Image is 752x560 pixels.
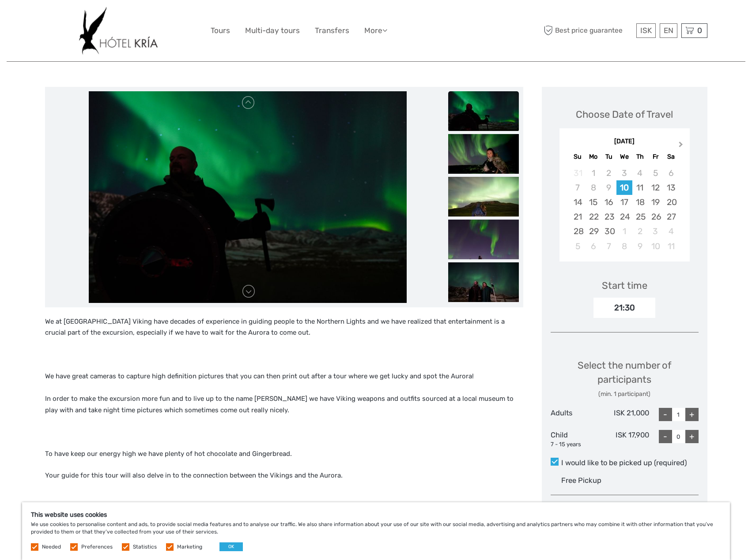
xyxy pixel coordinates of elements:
[102,14,112,24] button: Open LiveChat chat widget
[79,7,157,55] img: 532-e91e591f-ac1d-45f7-9962-d0f146f45aa0_logo_big.jpg
[601,195,616,209] div: Choose Tuesday, September 16th, 2025
[245,24,300,37] a: Multi-day tours
[561,476,601,485] span: Free Pickup
[675,139,689,153] button: Next Month
[663,151,679,163] div: Sa
[632,151,648,163] div: Th
[562,166,687,254] div: month 2025-09
[632,180,648,195] div: Choose Thursday, September 11th, 2025
[663,224,679,239] div: Choose Saturday, October 4th, 2025
[586,224,601,239] div: Choose Monday, September 29th, 2025
[659,408,672,421] div: -
[632,209,648,224] div: Choose Thursday, September 25th, 2025
[663,239,679,254] div: Choose Saturday, October 11th, 2025
[89,91,407,303] img: 743eaaba3dc14075b0eaa2fc6392a1b9_main_slider.jpeg
[219,542,243,551] button: OK
[542,23,634,38] span: Best price guarantee
[448,220,519,259] img: 2a543c69cdec447b8bf1dffcb8d9539b_slider_thumbnail.jpeg
[616,166,632,180] div: Not available Wednesday, September 3rd, 2025
[616,239,632,254] div: Choose Wednesday, October 8th, 2025
[660,23,677,38] div: EN
[81,543,113,551] label: Preferences
[31,511,721,519] h5: This website uses cookies
[22,502,730,560] div: We use cookies to personalise content and ads, to provide social media features and to analyse ou...
[570,224,586,239] div: Choose Sunday, September 28th, 2025
[648,195,663,209] div: Choose Friday, September 19th, 2025
[663,209,679,224] div: Choose Saturday, September 27th, 2025
[315,24,349,37] a: Transfers
[448,91,519,131] img: 743eaaba3dc14075b0eaa2fc6392a1b9_slider_thumbnail.jpeg
[570,209,586,224] div: Choose Sunday, September 21st, 2025
[593,298,655,318] div: 21:30
[211,24,230,37] a: Tours
[648,166,663,180] div: Not available Friday, September 5th, 2025
[42,543,61,551] label: Needed
[601,239,616,254] div: Choose Tuesday, October 7th, 2025
[685,408,699,421] div: +
[663,195,679,209] div: Choose Saturday, September 20th, 2025
[12,15,100,22] p: We're away right now. Please check back later!
[648,239,663,254] div: Choose Friday, October 10th, 2025
[616,224,632,239] div: Choose Wednesday, October 1st, 2025
[586,151,601,163] div: Mo
[576,108,673,121] div: Choose Date of Travel
[601,151,616,163] div: Tu
[659,430,672,443] div: -
[551,441,600,449] div: 7 - 15 years
[570,180,586,195] div: Not available Sunday, September 7th, 2025
[632,239,648,254] div: Choose Thursday, October 9th, 2025
[696,26,703,35] span: 0
[570,166,586,180] div: Not available Sunday, August 31st, 2025
[448,177,519,217] img: 49b84836f1804db5bf7074b7a6479934_slider_thumbnail.jpeg
[616,209,632,224] div: Choose Wednesday, September 24th, 2025
[648,209,663,224] div: Choose Friday, September 26th, 2025
[586,180,601,195] div: Not available Monday, September 8th, 2025
[133,543,157,551] label: Statistics
[45,316,523,339] p: We at [GEOGRAPHIC_DATA] Viking have decades of experience in guiding people to the Northern Light...
[586,209,601,224] div: Choose Monday, September 22nd, 2025
[648,151,663,163] div: Fr
[601,180,616,195] div: Not available Tuesday, September 9th, 2025
[586,166,601,180] div: Not available Monday, September 1st, 2025
[600,430,649,448] div: ISK 17,900
[551,430,600,448] div: Child
[586,195,601,209] div: Choose Monday, September 15th, 2025
[640,26,652,35] span: ISK
[632,166,648,180] div: Not available Thursday, September 4th, 2025
[602,279,647,292] div: Start time
[616,151,632,163] div: We
[448,262,519,302] img: 5a5f96151892436fb42831cd161b12e8_slider_thumbnail.jpeg
[570,239,586,254] div: Choose Sunday, October 5th, 2025
[601,166,616,180] div: Not available Tuesday, September 2nd, 2025
[45,371,523,416] p: We have great cameras to capture high definition pictures that you can then print out after a tou...
[663,180,679,195] div: Choose Saturday, September 13th, 2025
[559,137,690,146] div: [DATE]
[570,151,586,163] div: Su
[601,224,616,239] div: Choose Tuesday, September 30th, 2025
[632,195,648,209] div: Choose Thursday, September 18th, 2025
[648,180,663,195] div: Choose Friday, September 12th, 2025
[177,543,202,551] label: Marketing
[570,195,586,209] div: Choose Sunday, September 14th, 2025
[551,458,699,468] label: I would like to be picked up (required)
[632,224,648,239] div: Choose Thursday, October 2nd, 2025
[586,239,601,254] div: Choose Monday, October 6th, 2025
[648,224,663,239] div: Choose Friday, October 3rd, 2025
[601,209,616,224] div: Choose Tuesday, September 23rd, 2025
[616,195,632,209] div: Choose Wednesday, September 17th, 2025
[45,470,523,482] p: Your guide for this tour will also delve in to the connection between the Vikings and the Aurora.
[551,408,600,421] div: Adults
[685,430,699,443] div: +
[663,166,679,180] div: Not available Saturday, September 6th, 2025
[616,180,632,195] div: Choose Wednesday, September 10th, 2025
[551,390,699,399] div: (min. 1 participant)
[551,358,699,399] div: Select the number of participants
[600,408,649,421] div: ISK 21,000
[45,448,523,460] p: To have keep our energy high we have plenty of hot chocolate and Gingerbread.
[364,24,387,37] a: More
[448,134,519,174] img: 4a1b5aef3c164e4fac38c8095ac05232_slider_thumbnail.jpeg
